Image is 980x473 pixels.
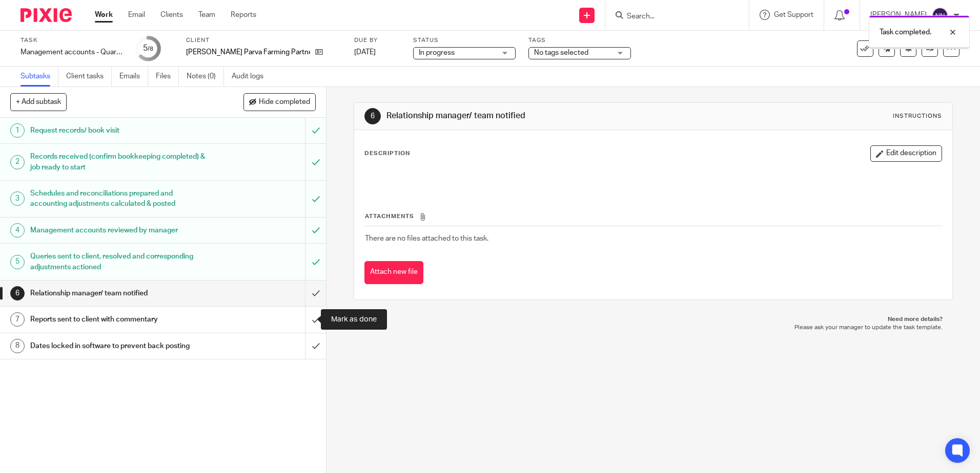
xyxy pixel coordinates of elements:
h1: Reports sent to client with commentary [30,312,207,327]
div: 5 [143,42,153,54]
div: 6 [364,108,381,124]
p: Please ask your manager to update the task template. [364,324,942,332]
h1: Schedules and reconciliations prepared and accounting adjustments calculated & posted [30,186,207,212]
label: Task [21,36,123,45]
h1: Records received (confirm bookkeeping completed) & job ready to start [30,149,207,175]
a: Files [156,67,179,87]
p: Need more details? [364,315,942,324]
a: Work [95,10,113,20]
h1: Relationship manager/ team notified [30,286,207,301]
button: Hide completed [243,93,316,111]
small: /8 [148,46,153,52]
h1: Request records/ book visit [30,123,207,138]
span: [DATE] [354,49,376,56]
div: 5 [10,255,25,269]
a: Client tasks [66,67,112,87]
a: Subtasks [21,67,58,87]
a: Reports [231,10,256,20]
label: Due by [354,36,400,45]
span: In progress [419,49,455,56]
div: 1 [10,123,25,138]
img: svg%3E [932,7,948,24]
h1: Dates locked in software to prevent back posting [30,338,207,354]
button: Attach new file [364,261,423,284]
span: There are no files attached to this task. [365,235,488,242]
p: Task completed. [880,27,931,37]
button: + Add subtask [10,93,67,111]
label: Client [186,36,341,45]
a: Team [198,10,215,20]
div: Instructions [893,112,942,120]
div: 2 [10,155,25,169]
span: No tags selected [534,49,588,56]
span: Attachments [365,213,414,219]
p: [PERSON_NAME] Parva Farming Partnership [186,47,310,57]
div: 7 [10,312,25,327]
img: Pixie [21,8,72,22]
div: 4 [10,223,25,238]
span: Hide completed [259,98,310,106]
h1: Queries sent to client, resolved and corresponding adjustments actioned [30,249,207,275]
a: Email [128,10,145,20]
div: Management accounts - Quarterly [21,47,123,57]
p: Description [364,149,410,158]
a: Audit logs [232,67,271,87]
div: 6 [10,286,25,300]
button: Edit description [870,145,942,162]
h1: Relationship manager/ team notified [386,111,675,121]
a: Emails [119,67,148,87]
a: Clients [160,10,183,20]
a: Notes (0) [187,67,224,87]
label: Status [413,36,516,45]
h1: Management accounts reviewed by manager [30,223,207,238]
div: 3 [10,191,25,206]
div: 8 [10,339,25,353]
